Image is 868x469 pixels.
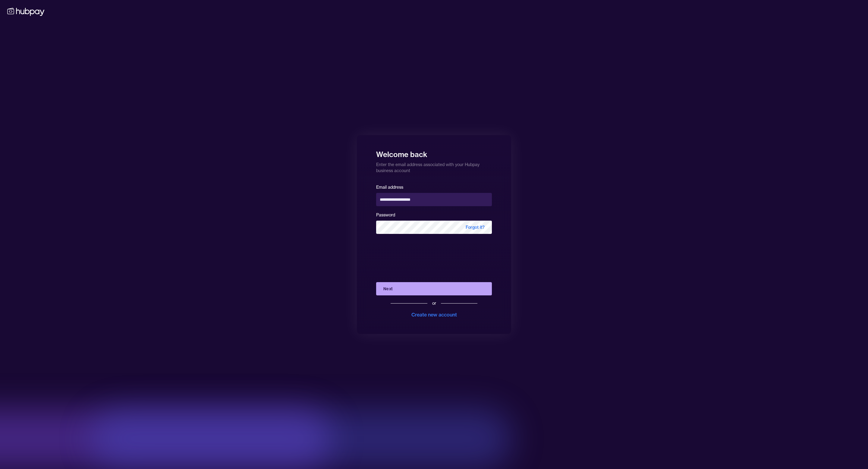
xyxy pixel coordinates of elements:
h1: Welcome back [376,146,492,159]
p: Enter the email address associated with your Hubpay business account [376,159,492,174]
div: or [432,300,436,306]
label: Password [376,212,395,218]
span: Forgot it? [458,221,492,234]
div: Create new account [411,311,457,318]
button: Next [376,282,492,295]
label: Email address [376,184,403,190]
